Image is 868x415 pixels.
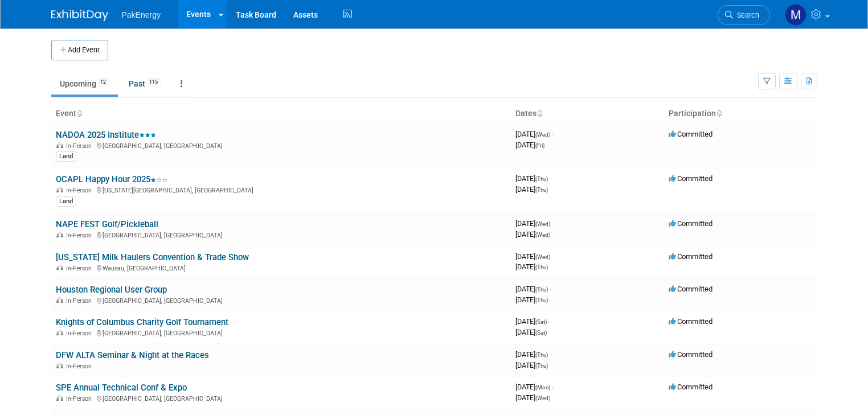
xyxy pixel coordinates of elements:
[146,78,161,87] span: 115
[515,130,554,138] span: [DATE]
[669,383,713,391] span: Committed
[718,5,770,25] a: Search
[515,393,550,402] span: [DATE]
[535,142,544,149] span: (Fri)
[66,142,95,150] span: In-Person
[535,187,548,193] span: (Thu)
[56,265,63,270] img: In-Person Event
[669,317,713,326] span: Committed
[552,383,554,391] span: -
[66,265,95,272] span: In-Person
[56,219,158,229] a: NAPE FEST Golf/Pickleball
[51,73,118,94] a: Upcoming12
[669,350,713,359] span: Committed
[669,130,713,138] span: Committed
[535,264,548,270] span: (Thu)
[56,285,167,295] a: Houston Regional User Group
[669,252,713,261] span: Committed
[535,132,550,138] span: (Wed)
[120,73,170,94] a: Past115
[664,104,817,124] th: Participation
[535,352,548,358] span: (Thu)
[56,330,63,335] img: In-Person Event
[56,187,63,192] img: In-Person Event
[535,286,548,293] span: (Thu)
[56,295,506,305] div: [GEOGRAPHIC_DATA], [GEOGRAPHIC_DATA]
[56,141,506,150] div: [GEOGRAPHIC_DATA], [GEOGRAPHIC_DATA]
[56,174,167,184] a: OCAPL Happy Hour 2025
[515,230,550,239] span: [DATE]
[535,176,548,182] span: (Thu)
[511,104,664,124] th: Dates
[548,317,550,326] span: -
[51,104,511,124] th: Event
[51,40,108,60] button: Add Event
[537,109,542,118] a: Sort by Start Date
[76,109,82,118] a: Sort by Event Name
[515,252,554,261] span: [DATE]
[515,285,551,293] span: [DATE]
[515,350,551,359] span: [DATE]
[552,219,554,228] span: -
[97,78,109,87] span: 12
[669,219,713,228] span: Committed
[535,254,550,260] span: (Wed)
[515,219,554,228] span: [DATE]
[535,319,547,325] span: (Sat)
[550,350,551,359] span: -
[56,393,506,402] div: [GEOGRAPHIC_DATA], [GEOGRAPHIC_DATA]
[56,328,506,337] div: [GEOGRAPHIC_DATA], [GEOGRAPHIC_DATA]
[66,187,95,194] span: In-Person
[56,395,63,401] img: In-Person Event
[515,141,544,149] span: [DATE]
[535,232,550,238] span: (Wed)
[785,4,806,26] img: Mary Walker
[515,361,548,369] span: [DATE]
[535,330,547,336] span: (Sat)
[515,317,550,326] span: [DATE]
[122,10,161,19] span: PakEnergy
[535,384,550,391] span: (Mon)
[56,317,228,327] a: Knights of Columbus Charity Golf Tournament
[56,196,76,207] div: Land
[56,383,187,393] a: SPE Annual Technical Conf & Expo
[66,232,95,239] span: In-Person
[56,142,63,148] img: In-Person Event
[56,151,76,162] div: Land
[535,221,550,227] span: (Wed)
[535,363,548,369] span: (Thu)
[733,11,759,19] span: Search
[550,285,551,293] span: -
[56,232,63,237] img: In-Person Event
[56,263,506,272] div: Wausau, [GEOGRAPHIC_DATA]
[535,297,548,303] span: (Thu)
[56,363,63,368] img: In-Person Event
[550,174,551,183] span: -
[535,395,550,401] span: (Wed)
[552,252,554,261] span: -
[66,395,95,402] span: In-Person
[66,330,95,337] span: In-Person
[56,185,506,194] div: [US_STATE][GEOGRAPHIC_DATA], [GEOGRAPHIC_DATA]
[669,174,713,183] span: Committed
[515,174,551,183] span: [DATE]
[515,262,548,271] span: [DATE]
[56,350,209,360] a: DFW ALTA Seminar & Night at the Races
[56,297,63,303] img: In-Person Event
[515,295,548,304] span: [DATE]
[515,185,548,194] span: [DATE]
[515,328,547,336] span: [DATE]
[66,297,95,305] span: In-Person
[56,230,506,239] div: [GEOGRAPHIC_DATA], [GEOGRAPHIC_DATA]
[515,383,554,391] span: [DATE]
[56,252,249,262] a: [US_STATE] Milk Haulers Convention & Trade Show
[669,285,713,293] span: Committed
[716,109,722,118] a: Sort by Participation Type
[552,130,554,138] span: -
[56,130,156,140] a: NADOA 2025 Institute
[66,363,95,370] span: In-Person
[51,10,108,21] img: ExhibitDay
